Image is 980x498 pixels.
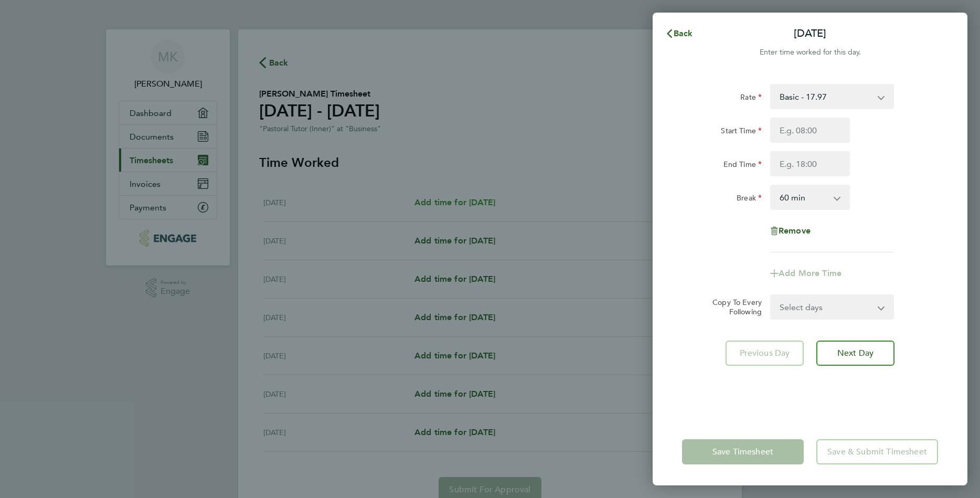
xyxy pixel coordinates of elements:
[816,341,894,366] button: Next Day
[653,46,967,59] div: Enter time worked for this day.
[770,151,850,176] input: E.g. 18:00
[655,23,704,44] button: Back
[674,28,693,38] span: Back
[721,126,762,139] label: Start Time
[770,227,811,235] button: Remove
[794,26,826,41] p: [DATE]
[779,226,811,236] span: Remove
[704,298,762,316] label: Copy To Every Following
[737,193,762,206] label: Break
[740,92,762,105] label: Rate
[770,118,850,143] input: E.g. 08:00
[837,348,874,358] span: Next Day
[723,160,762,172] label: End Time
